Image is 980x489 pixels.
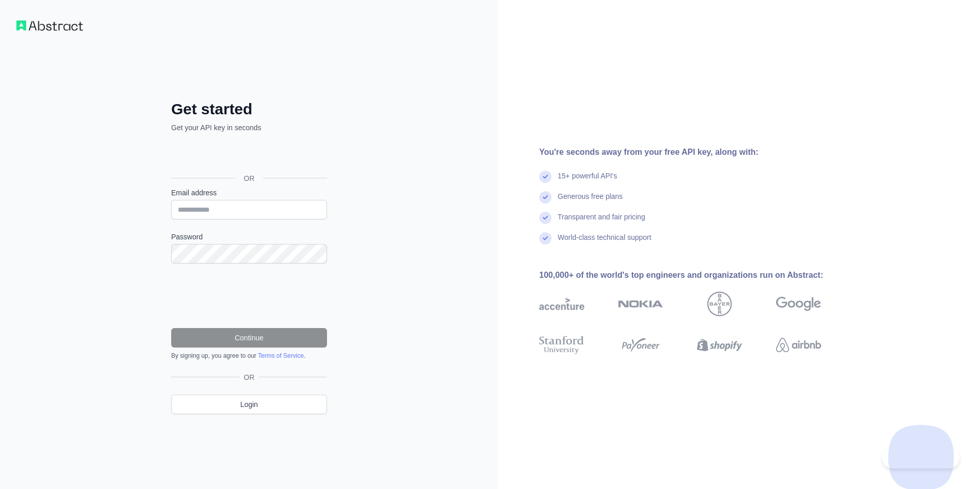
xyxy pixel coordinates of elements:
img: payoneer [618,334,663,356]
img: accenture [539,292,584,316]
img: check mark [539,232,552,244]
img: stanford university [539,334,584,356]
img: check mark [539,191,552,203]
p: Get your API key in seconds [171,123,327,133]
h2: Get started [171,100,327,118]
span: OR [240,372,259,382]
img: check mark [539,212,552,224]
div: You're seconds away from your free API key, along with: [539,146,854,158]
iframe: Sign in with Google Button [166,144,330,167]
div: Generous free plans [558,191,623,212]
a: Login [171,395,327,414]
img: check mark [539,171,552,183]
div: 15+ powerful API's [558,171,617,191]
img: shopify [697,334,742,356]
div: World-class technical support [558,232,651,253]
img: google [776,292,821,316]
img: nokia [618,292,663,316]
img: bayer [707,292,732,316]
iframe: reCAPTCHA [171,276,327,316]
button: Continue [171,328,327,348]
iframe: Toggle Customer Support [882,447,959,468]
a: Terms of Service [258,352,303,359]
label: Password [171,232,327,242]
img: Workflow [16,21,83,31]
label: Email address [171,188,327,198]
img: airbnb [776,334,821,356]
div: Transparent and fair pricing [558,212,645,232]
div: 100,000+ of the world's top engineers and organizations run on Abstract: [539,269,854,281]
div: By signing up, you agree to our . [171,352,327,360]
span: OR [236,173,263,184]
